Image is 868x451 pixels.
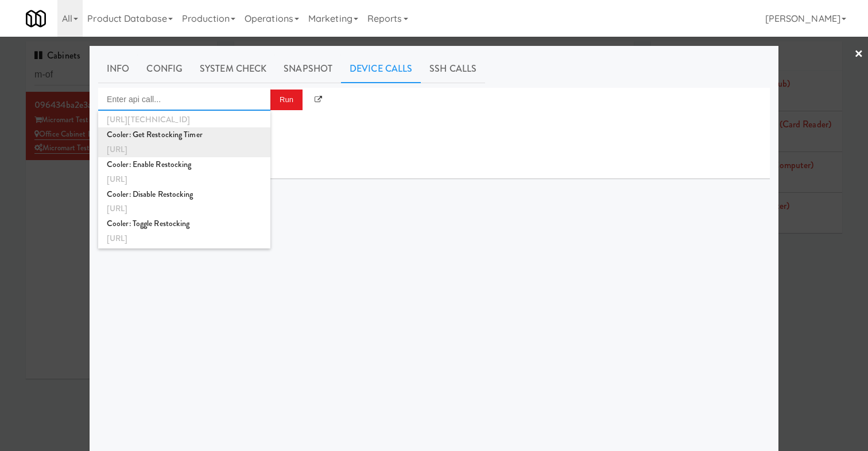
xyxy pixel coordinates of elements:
[26,9,46,29] img: Micromart
[98,88,270,111] input: Enter api call...
[421,55,485,83] a: SSH Calls
[107,157,262,172] div: Cooler: Enable Restocking
[191,55,275,83] a: System Check
[854,37,863,72] a: ×
[270,90,303,110] button: Run
[138,55,191,83] a: Config
[107,187,262,202] div: Cooler: Disable Restocking
[107,172,262,187] div: [URL]
[275,55,341,83] a: Snapshot
[107,142,262,157] div: [URL]
[98,55,138,83] a: Info
[107,216,262,231] div: Cooler: Toggle Restocking
[341,55,421,83] a: Device Calls
[107,127,262,142] div: Cooler: Get Restocking Timer
[107,231,262,246] div: [URL]
[107,201,262,216] div: [URL]
[107,112,262,127] div: [URL][TECHNICAL_ID]
[107,246,262,261] div: System Check (Comprehensive)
